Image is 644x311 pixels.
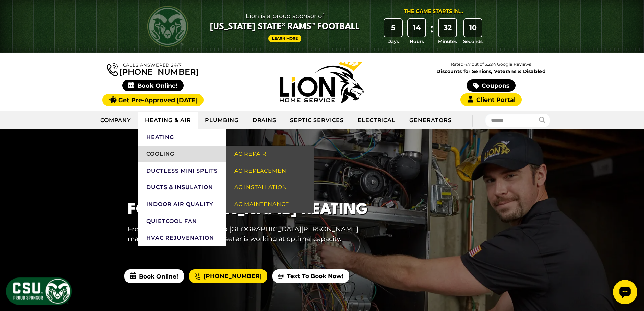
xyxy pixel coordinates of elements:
span: Discounts for Seniors, Veterans & Disabled [408,69,574,74]
a: HVAC Rejuvenation [138,229,226,246]
a: Heating & Air [138,112,198,129]
a: AC Repair [226,146,314,162]
span: Minutes [438,38,457,45]
a: [PHONE_NUMBER] [107,62,199,76]
a: Septic Services [283,112,351,129]
a: Ductless Mini Splits [138,162,226,179]
span: Lion is a proud sponsor of [210,10,360,21]
div: 10 [464,19,482,37]
img: CSU Rams logo [147,6,188,47]
a: Electrical [351,112,403,129]
a: [PHONE_NUMBER] [189,269,267,283]
a: Generators [403,112,458,129]
span: Seconds [463,38,483,45]
a: Coupons [467,79,515,92]
a: Ducts & Insulation [138,179,226,196]
div: 14 [408,19,426,37]
p: Rated 4.7 out of 5,294 Google Reviews [406,61,575,68]
a: Company [94,112,139,129]
a: Heating [138,129,226,146]
a: Get Pre-Approved [DATE] [102,94,204,106]
a: Client Portal [460,93,521,106]
a: Plumbing [198,112,246,129]
span: [US_STATE] State® Rams™ Football [210,21,360,33]
div: Open chat widget [3,3,27,27]
div: The Game Starts in... [404,8,463,15]
a: Learn More [268,35,302,42]
a: Text To Book Now! [272,269,349,283]
div: 5 [384,19,402,37]
div: 32 [439,19,456,37]
a: AC Maintenance [226,196,314,213]
p: From [GEOGRAPHIC_DATA] to [GEOGRAPHIC_DATA][PERSON_NAME], make sure that your home’s heater is wo... [128,224,374,244]
a: QuietCool Fan [138,213,226,230]
img: CSU Sponsor Badge [5,276,73,306]
a: Indoor Air Quality [138,196,226,213]
h1: Fort [PERSON_NAME] Heating [128,199,374,221]
a: Cooling [138,146,226,162]
img: Lion Home Service [280,62,364,103]
span: Days [387,38,399,45]
a: Drains [246,112,284,129]
span: Book Online! [124,269,184,283]
div: : [428,19,435,45]
a: AC Replacement [226,162,314,179]
span: Hours [410,38,424,45]
span: Book Online! [122,80,184,91]
a: AC Installation [226,179,314,196]
div: | [458,111,485,129]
